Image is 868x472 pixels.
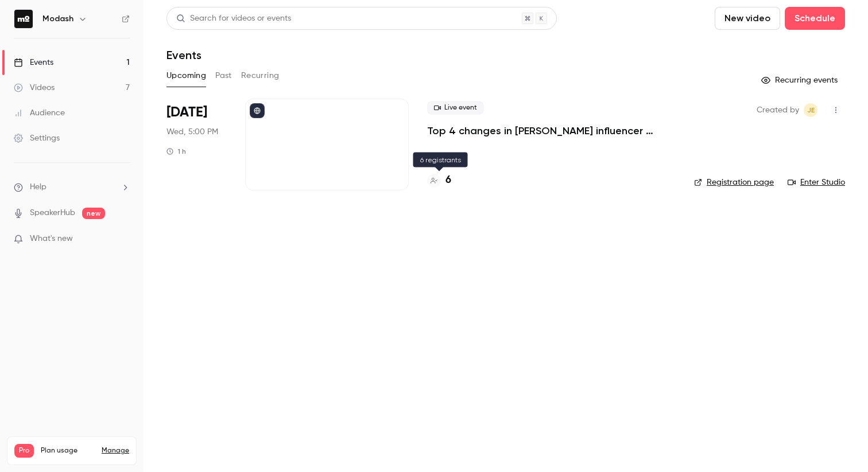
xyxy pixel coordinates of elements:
span: JE [807,103,815,117]
span: Wed, 5:00 PM [166,126,218,138]
span: Help [30,181,46,193]
span: Jack Eaton [804,103,817,117]
button: Recurring [241,67,280,85]
button: Recurring events [756,71,845,89]
a: Enter Studio [788,177,845,188]
span: Plan usage [41,446,95,455]
button: Upcoming [166,67,206,85]
span: Created by [757,103,799,117]
a: SpeakerHub [30,207,75,219]
div: 1 h [166,147,186,156]
li: help-dropdown-opener [14,181,130,193]
span: Live event [427,101,484,115]
span: new [82,208,105,219]
a: Registration page [694,177,774,188]
a: Top 4 changes in [PERSON_NAME] influencer program this year [427,124,676,138]
div: Search for videos or events [176,13,291,25]
span: [DATE] [166,103,207,122]
span: What's new [30,233,73,245]
div: Audience [14,107,65,119]
button: Schedule [785,7,845,30]
h1: Events [166,48,201,62]
div: Settings [14,132,60,144]
span: Pro [14,444,34,458]
img: Modash [14,10,33,28]
div: Events [14,57,53,68]
h4: 6 [445,173,451,188]
a: Manage [102,446,129,455]
div: Videos [14,82,55,93]
a: 6 [427,173,451,188]
div: Oct 29 Wed, 5:00 PM (Europe/London) [166,99,227,190]
button: Past [215,67,232,85]
h6: Modash [42,13,73,25]
button: New video [715,7,780,30]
